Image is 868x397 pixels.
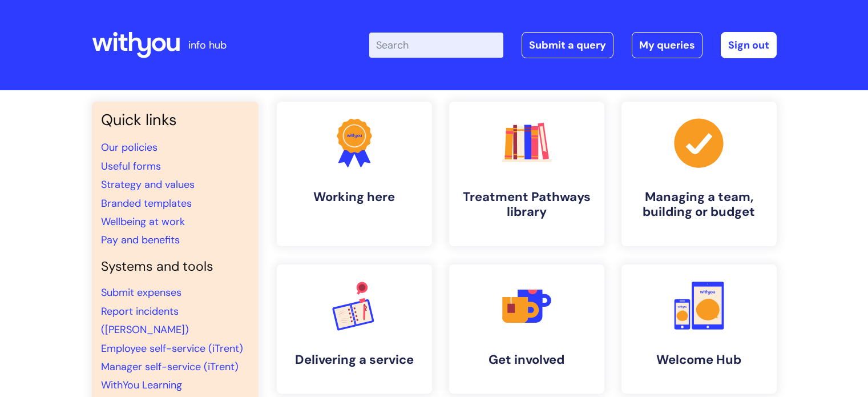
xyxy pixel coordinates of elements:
div: | - [369,32,777,58]
a: Wellbeing at work [101,215,185,228]
a: Submit a query [522,32,613,58]
h3: Quick links [101,111,249,129]
h4: Managing a team, building or budget [631,190,768,220]
a: Working here [277,102,432,246]
a: WithYou Learning [101,378,182,392]
a: Treatment Pathways library [449,102,604,246]
a: Managing a team, building or budget [621,102,777,246]
a: My queries [632,32,703,58]
h4: Treatment Pathways library [458,190,595,220]
h4: Systems and tools [101,259,249,275]
p: info hub [188,36,227,54]
a: Employee self-service (iTrent) [101,342,243,355]
a: Welcome Hub [621,264,777,394]
a: Report incidents ([PERSON_NAME]) [101,304,189,336]
a: Get involved [449,264,604,394]
input: Search [369,33,503,58]
h4: Get involved [458,352,595,367]
a: Delivering a service [277,264,432,394]
h4: Working here [286,190,423,204]
a: Our policies [101,141,158,154]
a: Branded templates [101,197,192,210]
a: Manager self-service (iTrent) [101,360,239,374]
a: Sign out [721,32,777,58]
a: Useful forms [101,159,161,173]
h4: Welcome Hub [631,352,768,367]
h4: Delivering a service [286,352,423,367]
a: Pay and benefits [101,233,180,247]
a: Strategy and values [101,178,195,191]
a: Submit expenses [101,286,181,299]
